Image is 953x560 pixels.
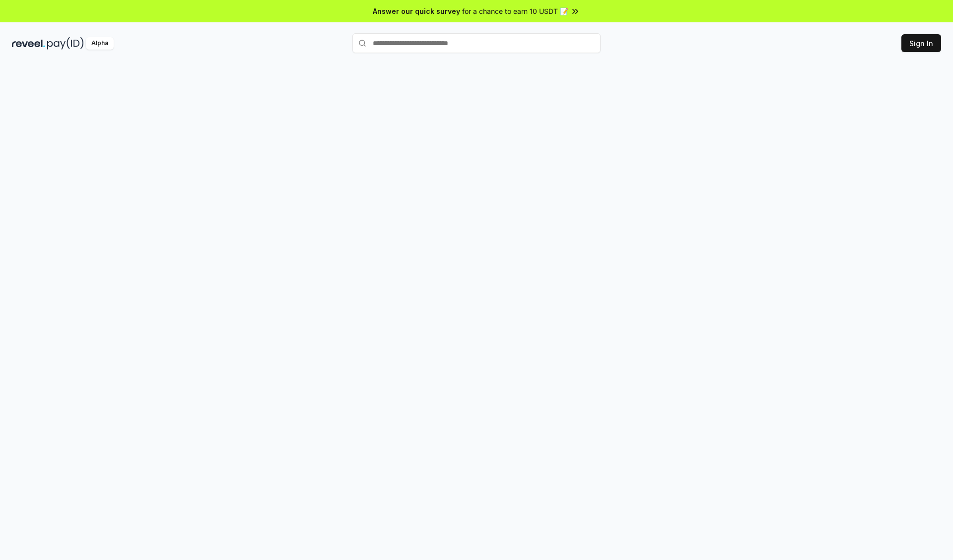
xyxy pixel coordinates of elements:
button: Sign In [901,34,941,52]
img: reveel_dark [12,37,45,50]
div: Alpha [86,37,114,50]
img: pay_id [47,37,84,50]
span: for a chance to earn 10 USDT 📝 [462,6,568,16]
span: Answer our quick survey [373,6,460,16]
